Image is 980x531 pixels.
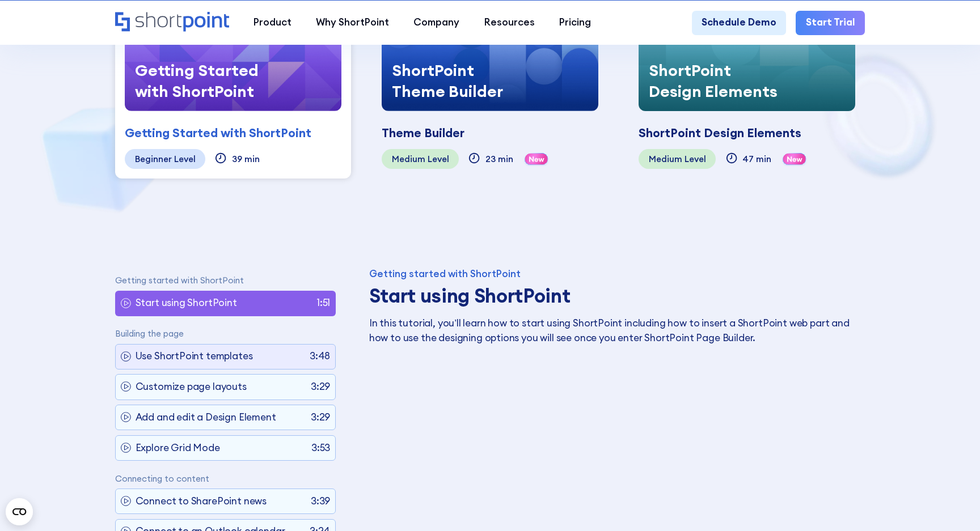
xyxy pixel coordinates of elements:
a: Company [402,11,472,35]
p: Customize page layouts [136,380,247,394]
div: 23 min [485,154,513,164]
div: Getting started with ShortPoint [369,269,857,279]
div: 47 min [742,154,771,164]
p: Building the page [115,329,336,339]
p: 1:51 [317,296,330,311]
div: Getting Started with ShortPoint [125,50,279,112]
a: Home [115,12,229,33]
div: Company [413,15,459,30]
p: 3:29 [311,410,330,425]
p: Explore Grid Mode [136,441,220,456]
a: Schedule Demo [692,11,787,35]
button: Open CMP widget [6,498,33,525]
p: Connecting to content [115,474,336,484]
div: ShortPoint Theme Builder [382,50,536,112]
p: 3:39 [311,494,330,509]
iframe: Chat Widget [776,400,980,531]
div: Medium [649,154,682,164]
div: Level [174,154,196,164]
p: Start using ShortPoint [136,296,237,311]
div: Pricing [559,15,591,30]
a: Start Trial [796,11,865,35]
p: Add and edit a Design Element [136,410,276,425]
div: Product [254,15,292,30]
a: Resources [472,11,547,35]
p: 3:29 [311,380,330,394]
p: Getting started with ShortPoint [115,275,336,286]
div: Why ShortPoint [316,15,389,30]
p: Use ShortPoint templates [136,349,253,364]
a: Pricing [547,11,603,35]
a: Product [242,11,304,35]
div: Resources [484,15,535,30]
a: Why ShortPoint [304,11,402,35]
h3: Start using ShortPoint [369,284,857,307]
p: Connect to SharePoint news [136,494,267,509]
div: 39 min [232,154,260,164]
div: Level [685,154,706,164]
p: 3:48 [310,349,330,364]
p: 3:53 [311,441,330,456]
div: Getting Started with ShortPoint [125,124,311,142]
div: Medium [392,154,425,164]
div: Theme Builder [382,124,464,142]
div: ShortPoint Design Elements [639,124,801,142]
p: In this tutorial, you’ll learn how to start using ShortPoint including how to insert a ShortPoint... [369,316,857,346]
div: Beginner [135,154,172,164]
div: ShortPoint Design Elements [639,50,793,112]
div: Level [428,154,449,164]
